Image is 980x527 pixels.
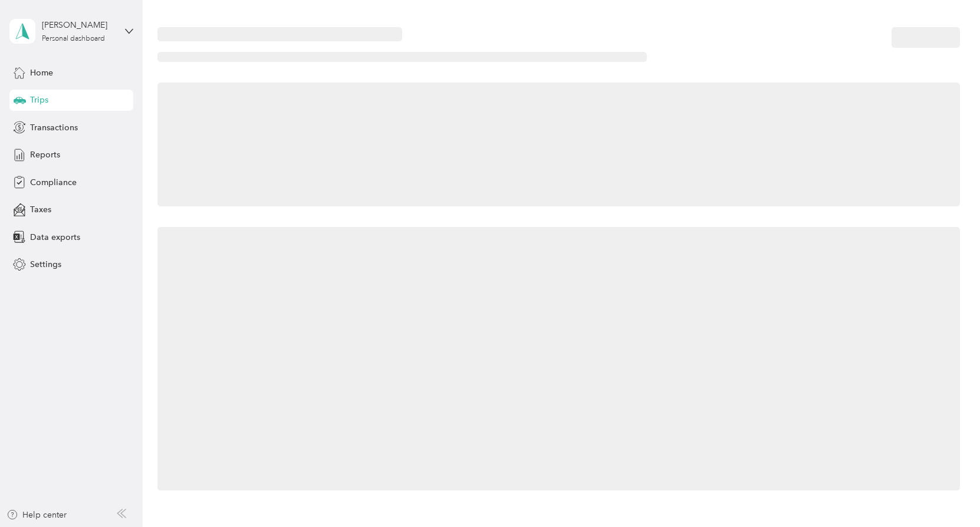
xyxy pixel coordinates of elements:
[42,35,105,42] div: Personal dashboard
[30,94,48,106] span: Trips
[30,149,60,161] span: Reports
[30,258,61,271] span: Settings
[6,509,67,521] button: Help center
[30,121,78,134] span: Transactions
[42,19,116,31] div: [PERSON_NAME]
[914,461,980,527] iframe: Everlance-gr Chat Button Frame
[30,203,51,216] span: Taxes
[30,231,80,243] span: Data exports
[30,176,77,189] span: Compliance
[30,67,53,79] span: Home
